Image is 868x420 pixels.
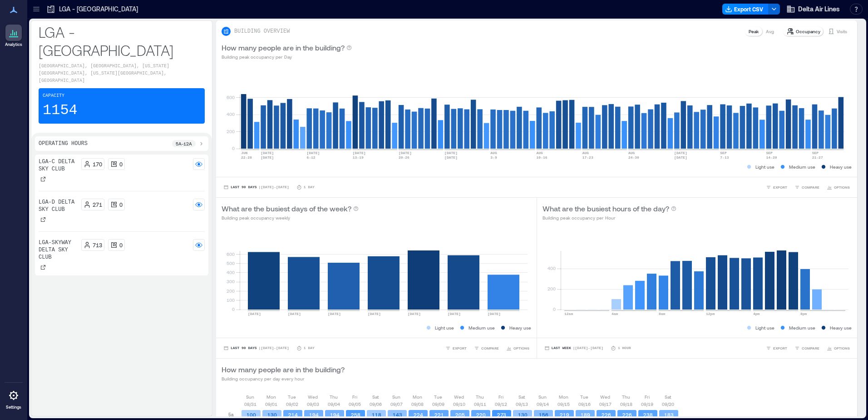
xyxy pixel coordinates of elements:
[222,214,359,221] p: Building peak occupancy weekly
[227,260,235,266] tspan: 500
[308,393,318,400] p: Wed
[789,163,815,170] p: Medium use
[547,265,555,271] tspan: 400
[472,344,501,353] button: COMPARE
[766,151,773,155] text: SEP
[542,344,605,353] button: Last Week |[DATE]-[DATE]
[537,400,549,408] p: 09/14
[227,129,235,134] tspan: 200
[578,400,591,408] p: 09/16
[304,345,315,351] p: 1 Day
[542,214,676,221] p: Building peak occupancy per Hour
[802,185,819,190] span: COMPARE
[802,345,819,351] span: COMPARE
[552,306,555,312] tspan: 0
[755,324,774,331] p: Light use
[497,412,506,418] text: 273
[393,412,402,418] text: 143
[720,155,729,160] text: 7-13
[706,312,715,316] text: 12pm
[516,400,528,408] p: 09/13
[227,297,235,303] tspan: 100
[722,4,769,15] button: Export CSV
[773,185,787,190] span: EXPORT
[793,344,821,353] button: COMPARE
[413,393,422,400] p: Mon
[265,400,277,408] p: 09/01
[812,155,823,160] text: 21-27
[542,203,669,214] p: What are the busiest hours of the day?
[536,155,547,160] text: 10-16
[488,312,501,316] text: [DATE]
[288,393,296,400] p: Tue
[330,412,340,418] text: 194
[538,393,547,400] p: Sun
[392,393,400,400] p: Sun
[267,412,277,418] text: 130
[602,412,611,418] text: 226
[773,345,787,351] span: EXPORT
[559,393,568,400] p: Mon
[518,393,525,400] p: Sat
[720,151,727,155] text: SEP
[307,400,319,408] p: 09/03
[582,151,589,155] text: AUG
[434,412,444,418] text: 221
[399,151,412,155] text: [DATE]
[408,312,421,316] text: [DATE]
[476,412,486,418] text: 220
[498,393,503,400] p: Fri
[39,239,78,261] p: LGA-SkyWay Delta Sky Club
[411,400,424,408] p: 09/08
[39,158,78,173] p: LGA-C Delta Sky Club
[674,151,687,155] text: [DATE]
[222,183,291,192] button: Last 90 Days |[DATE]-[DATE]
[837,28,847,35] p: Visits
[39,63,205,85] p: [GEOGRAPHIC_DATA], [GEOGRAPHIC_DATA], [US_STATE][GEOGRAPHIC_DATA], [US_STATE][GEOGRAPHIC_DATA], [...
[266,393,276,400] p: Mon
[600,393,610,400] p: Wed
[662,400,674,408] p: 09/20
[796,28,820,35] p: Occupancy
[784,2,843,16] button: Delta Air Lines
[674,155,687,160] text: [DATE]
[643,412,653,418] text: 238
[612,312,618,316] text: 4am
[560,412,569,418] text: 219
[539,412,548,418] text: 156
[755,163,774,170] p: Light use
[628,155,639,160] text: 24-30
[798,5,840,14] span: Delta Air Lines
[43,92,64,100] p: Capacity
[564,312,573,316] text: 12am
[222,53,352,60] p: Building peak occupancy per Day
[474,400,486,408] p: 09/11
[39,140,88,147] p: Operating Hours
[39,23,205,59] p: LGA - [GEOGRAPHIC_DATA]
[753,312,760,316] text: 4pm
[288,312,301,316] text: [DATE]
[370,400,382,408] p: 09/06
[622,412,632,418] text: 226
[241,151,248,155] text: JUN
[176,140,192,147] p: 5a - 12a
[582,155,593,160] text: 17-23
[812,151,819,155] text: SEP
[59,5,138,14] p: LGA - [GEOGRAPHIC_DATA]
[222,344,291,353] button: Last 90 Days |[DATE]-[DATE]
[509,324,531,331] p: Heavy use
[622,393,630,400] p: Thu
[43,101,78,120] p: 1154
[825,183,852,192] button: OPTIONS
[222,42,345,53] p: How many people are in the building?
[434,393,442,400] p: Tue
[353,155,364,160] text: 13-19
[352,393,357,400] p: Fri
[513,345,529,351] span: OPTIONS
[455,412,465,418] text: 205
[495,400,507,408] p: 09/12
[328,400,340,408] p: 09/04
[764,344,789,353] button: EXPORT
[390,400,403,408] p: 09/07
[3,385,25,413] a: Settings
